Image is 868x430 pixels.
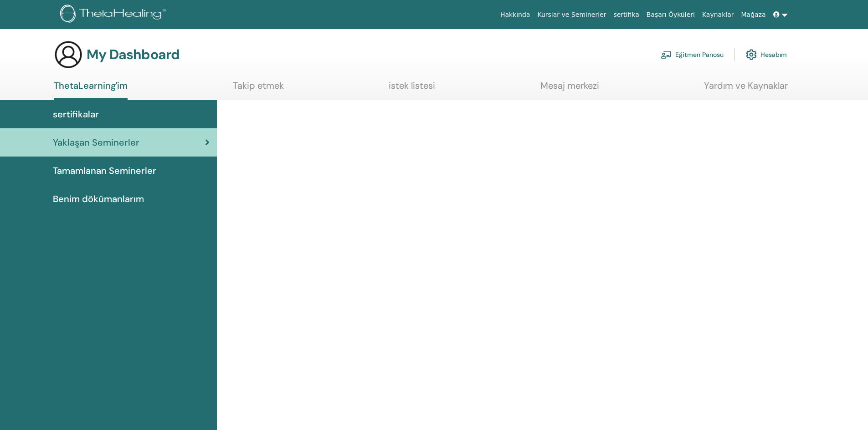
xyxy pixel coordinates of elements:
[610,6,642,23] a: sertifika
[53,192,144,206] span: Benim dökümanlarım
[661,51,672,59] img: chalkboard-teacher.svg
[699,6,738,23] a: Kaynaklar
[54,40,83,69] img: generic-user-icon.jpg
[534,6,610,23] a: Kurslar ve Seminerler
[661,45,724,65] a: Eğitmen Panosu
[746,47,757,62] img: cog.svg
[87,46,180,63] h3: My Dashboard
[704,80,788,98] a: Yardım ve Kaynaklar
[53,107,99,121] span: sertifikalar
[233,80,284,98] a: Takip etmek
[53,136,139,149] span: Yaklaşan Seminerler
[53,164,156,177] span: Tamamlanan Seminerler
[60,5,169,25] img: logo.png
[540,80,599,98] a: Mesaj merkezi
[643,6,699,23] a: Başarı Öyküleri
[737,6,769,23] a: Mağaza
[54,80,128,100] a: ThetaLearning'im
[746,45,787,65] a: Hesabım
[389,80,435,98] a: istek listesi
[497,6,534,23] a: Hakkında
